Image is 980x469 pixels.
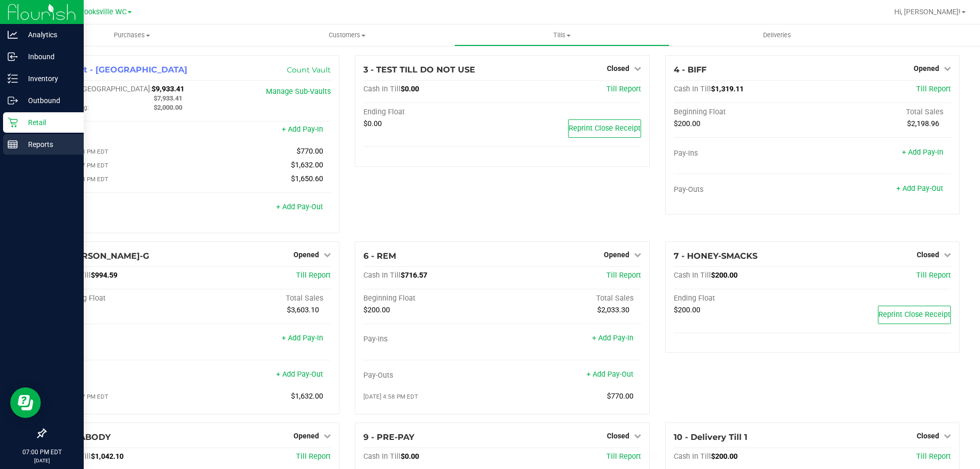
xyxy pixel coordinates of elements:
[606,85,641,93] a: Till Report
[363,294,502,303] div: Beginning Float
[455,31,669,40] span: Tills
[607,392,633,401] span: $770.00
[711,271,738,280] span: $200.00
[239,31,454,40] span: Customers
[291,392,323,401] span: $1,632.00
[896,184,943,193] a: + Add Pay-Out
[674,85,711,93] span: Cash In Till
[54,371,192,380] div: Pay-Outs
[454,24,669,46] a: Tills
[674,185,813,194] div: Pay-Outs
[916,271,951,280] a: Till Report
[502,294,641,303] div: Total Sales
[293,432,319,440] span: Opened
[749,31,805,40] span: Deliveries
[54,65,187,75] span: 1 - Vault - [GEOGRAPHIC_DATA]
[18,138,79,151] p: Reports
[276,370,323,379] a: + Add Pay-Out
[5,448,79,457] p: 07:00 PM EDT
[674,119,700,128] span: $200.00
[8,139,18,150] inline-svg: Reports
[878,306,951,324] button: Reprint Close Receipt
[569,124,641,133] span: Reprint Close Receipt
[674,65,706,75] span: 4 - BIFF
[282,334,323,342] a: + Add Pay-In
[25,31,239,40] span: Purchases
[154,104,182,111] span: $2,000.00
[401,452,419,461] span: $0.00
[363,85,401,93] span: Cash In Till
[674,306,700,314] span: $200.00
[401,271,427,280] span: $716.57
[917,432,939,440] span: Closed
[297,147,323,156] span: $770.00
[878,310,950,319] span: Reprint Close Receipt
[363,271,401,280] span: Cash In Till
[8,73,18,84] inline-svg: Inventory
[154,94,182,102] span: $7,933.41
[812,108,951,117] div: Total Sales
[18,51,79,63] p: Inbound
[152,85,184,93] span: $9,933.41
[670,24,885,46] a: Deliveries
[5,457,79,464] p: [DATE]
[91,271,117,280] span: $994.59
[711,85,744,93] span: $1,319.11
[902,148,943,157] a: + Add Pay-In
[711,452,738,461] span: $200.00
[363,251,396,261] span: 6 - REM
[674,149,813,158] div: Pay-Ins
[363,108,502,117] div: Ending Float
[266,87,331,96] a: Manage Sub-Vaults
[907,119,939,128] span: $2,198.96
[592,334,633,342] a: + Add Pay-In
[77,8,127,16] span: Brooksville WC
[606,271,641,280] a: Till Report
[287,306,319,314] span: $3,603.10
[54,294,192,303] div: Beginning Float
[8,117,18,128] inline-svg: Retail
[54,126,192,135] div: Pay-Ins
[239,24,454,46] a: Customers
[606,452,641,461] a: Till Report
[916,452,951,461] span: Till Report
[54,204,192,213] div: Pay-Outs
[8,52,18,62] inline-svg: Inbound
[296,452,331,461] a: Till Report
[914,64,939,72] span: Opened
[363,119,382,128] span: $0.00
[276,203,323,211] a: + Add Pay-Out
[597,306,629,314] span: $2,033.30
[363,335,502,344] div: Pay-Ins
[363,371,502,380] div: Pay-Outs
[8,95,18,106] inline-svg: Outbound
[674,251,757,261] span: 7 - HONEY-SMACKS
[18,116,79,129] p: Retail
[586,370,633,379] a: + Add Pay-Out
[91,452,124,461] span: $1,042.10
[18,29,79,41] p: Analytics
[18,72,79,85] p: Inventory
[18,94,79,107] p: Outbound
[54,335,192,344] div: Pay-Ins
[291,175,323,183] span: $1,650.60
[363,452,401,461] span: Cash In Till
[674,108,813,117] div: Beginning Float
[8,30,18,40] inline-svg: Analytics
[916,85,951,93] span: Till Report
[24,24,239,46] a: Purchases
[607,64,629,72] span: Closed
[296,271,331,280] a: Till Report
[674,271,711,280] span: Cash In Till
[363,306,390,314] span: $200.00
[54,251,149,261] span: 5 - [PERSON_NAME]-G
[607,432,629,440] span: Closed
[293,251,319,259] span: Opened
[363,432,414,442] span: 9 - PRE-PAY
[401,85,419,93] span: $0.00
